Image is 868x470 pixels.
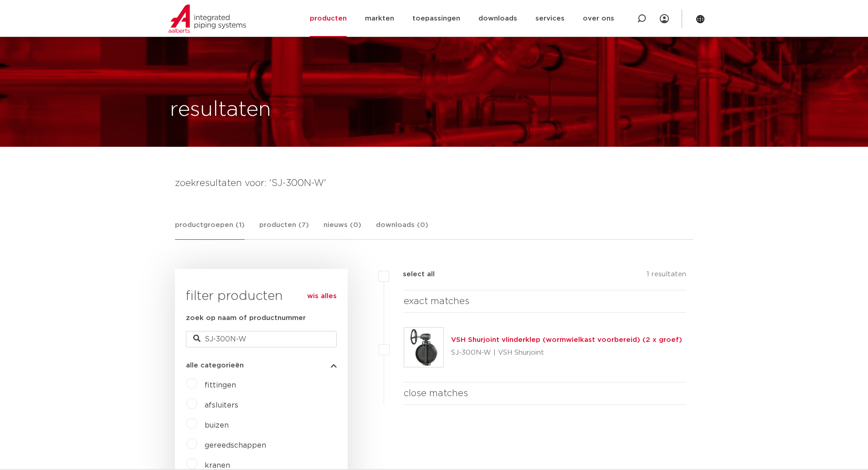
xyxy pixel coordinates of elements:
a: wis alles [307,291,337,302]
a: afsluiters [205,402,238,409]
a: kranen [205,462,230,469]
a: VSH Shurjoint vlinderklep (wormwielkast voorbereid) (2 x groef) [451,336,682,343]
label: select all [389,269,435,280]
h4: close matches [404,386,687,401]
label: zoek op naam of productnummer [186,313,306,324]
a: fittingen [205,382,236,389]
h1: resultaten [170,95,271,124]
a: gereedschappen [205,442,266,449]
a: downloads (0) [376,220,428,239]
h3: filter producten [186,287,337,305]
p: SJ-300N-W | VSH Shurjoint [451,346,682,360]
a: productgroepen (1) [175,220,245,240]
p: 1 resultaten [647,269,686,283]
a: producten (7) [259,220,309,239]
a: nieuws (0) [324,220,361,239]
button: alle categorieën [186,362,337,369]
h4: zoekresultaten voor: 'SJ-300N-W' [175,176,693,191]
h4: exact matches [404,294,687,309]
img: Thumbnail for VSH Shurjoint vlinderklep (wormwielkast voorbereid) (2 x groef) [404,328,443,367]
span: alle categorieën [186,362,244,369]
a: buizen [205,422,229,429]
input: zoeken [186,331,337,347]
